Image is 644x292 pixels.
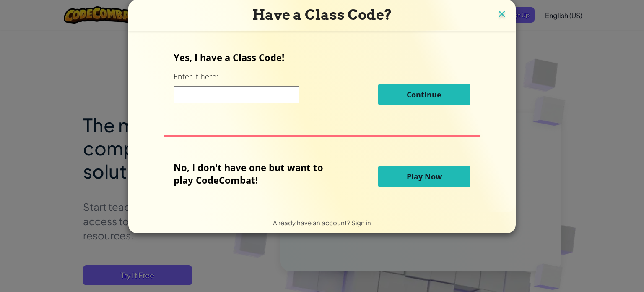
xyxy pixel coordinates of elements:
[174,51,470,63] p: Yes, I have a Class Code!
[351,218,371,226] a: Sign in
[407,171,442,182] span: Play Now
[378,166,470,187] button: Play Now
[407,89,441,100] span: Continue
[252,6,392,23] span: Have a Class Code?
[378,84,470,105] button: Continue
[273,218,351,226] span: Already have an account?
[174,161,336,186] p: No, I don't have one but want to play CodeCombat!
[174,71,218,82] label: Enter it here:
[496,8,507,21] img: close icon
